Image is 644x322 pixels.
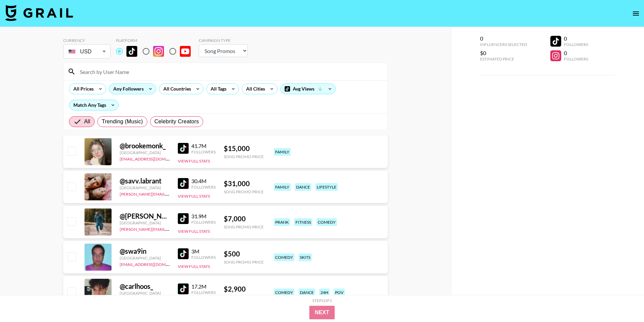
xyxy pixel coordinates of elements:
[564,35,588,42] div: 0
[224,189,264,194] div: Song Promo Price
[120,247,170,255] div: @ swa9in
[178,194,210,199] button: View Full Stats
[224,259,264,265] div: Song Promo Price
[178,283,189,294] img: TikTok
[274,253,294,261] div: comedy
[69,84,95,94] div: All Prices
[224,295,264,300] div: Song Promo Price
[178,264,210,269] button: View Full Stats
[76,66,383,77] input: Search by User Name
[120,282,170,291] div: @ carlhoos_
[319,289,330,296] div: 24h
[242,84,266,94] div: All Cities
[120,261,188,267] a: [EMAIL_ADDRESS][DOMAIN_NAME]
[159,84,192,94] div: All Countries
[191,290,216,295] div: Followers
[224,144,264,153] div: $ 15,000
[109,84,145,94] div: Any Followers
[299,253,312,261] div: skits
[120,177,170,185] div: @ savv.labrant
[63,38,111,43] div: Currency
[480,42,527,47] div: Influencers Selected
[120,190,220,197] a: [PERSON_NAME][EMAIL_ADDRESS][DOMAIN_NAME]
[480,35,527,42] div: 0
[309,306,335,319] button: Next
[294,218,312,226] div: fitness
[102,118,143,126] span: Trending (Music)
[191,255,216,260] div: Followers
[224,250,264,258] div: $ 500
[480,50,527,56] div: $0
[191,213,216,220] div: 31.9M
[191,149,216,154] div: Followers
[120,150,170,155] div: [GEOGRAPHIC_DATA]
[126,46,137,57] img: TikTok
[65,46,109,57] div: USD
[299,289,315,296] div: dance
[564,42,588,47] div: Followers
[564,56,588,61] div: Followers
[295,183,311,191] div: dance
[191,178,216,184] div: 30.4M
[312,298,332,303] div: Step 1 of 2
[274,218,290,226] div: prank
[153,46,164,57] img: Instagram
[274,148,291,156] div: family
[178,229,210,234] button: View Full Stats
[274,289,294,296] div: comedy
[120,185,170,190] div: [GEOGRAPHIC_DATA]
[69,100,118,110] div: Match Any Tags
[480,56,527,61] div: Estimated Price
[178,213,189,224] img: TikTok
[120,291,170,296] div: [GEOGRAPHIC_DATA]
[224,224,264,229] div: Song Promo Price
[191,184,216,190] div: Followers
[5,5,73,21] img: Grail Talent
[191,220,216,225] div: Followers
[316,218,337,226] div: comedy
[281,84,335,94] div: Avg Views
[120,212,170,220] div: @ [PERSON_NAME].[PERSON_NAME]
[84,118,90,126] span: All
[199,38,248,43] div: Campaign Type
[274,183,291,191] div: family
[120,255,170,261] div: [GEOGRAPHIC_DATA]
[120,220,170,225] div: [GEOGRAPHIC_DATA]
[154,118,199,126] span: Celebrity Creators
[116,38,196,43] div: Platform
[178,158,210,164] button: View Full Stats
[564,50,588,56] div: 0
[610,288,636,314] iframe: Drift Widget Chat Controller
[178,178,189,189] img: TikTok
[629,7,643,20] button: open drawer
[334,289,345,296] div: pov
[191,283,216,290] div: 17.2M
[120,225,220,232] a: [PERSON_NAME][EMAIL_ADDRESS][DOMAIN_NAME]
[207,84,228,94] div: All Tags
[224,179,264,188] div: $ 31,000
[224,215,264,223] div: $ 7,000
[191,248,216,255] div: 3M
[191,143,216,149] div: 41.7M
[180,46,191,57] img: YouTube
[224,285,264,293] div: $ 2,900
[120,155,188,162] a: [EMAIL_ADDRESS][DOMAIN_NAME]
[120,142,170,150] div: @ brookemonk_
[224,154,264,159] div: Song Promo Price
[178,248,189,259] img: TikTok
[315,183,338,191] div: lifestyle
[178,143,189,154] img: TikTok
